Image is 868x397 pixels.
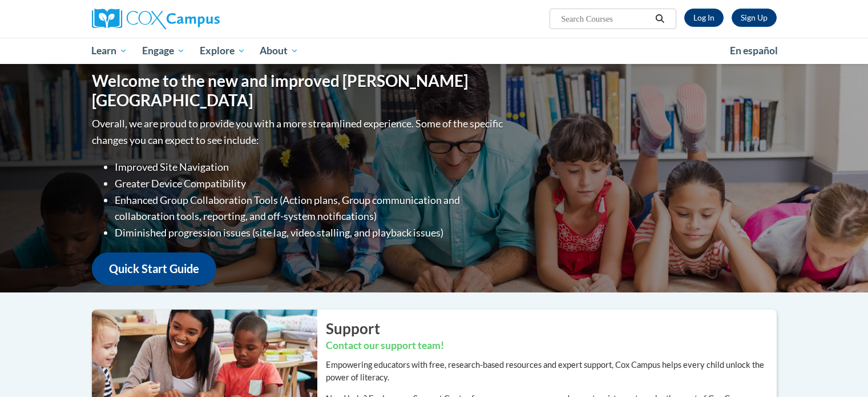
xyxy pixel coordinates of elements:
a: Quick Start Guide [92,252,216,285]
a: About [252,38,306,64]
h1: Welcome to the new and improved [PERSON_NAME][GEOGRAPHIC_DATA] [92,71,506,110]
h2: Support [326,318,777,339]
a: Learn [84,38,135,64]
span: About [260,44,298,58]
button: Search [651,12,668,26]
h3: Contact our support team! [326,339,777,353]
a: Register [732,9,777,27]
a: Engage [135,38,192,64]
p: Overall, we are proud to provide you with a more streamlined experience. Some of the specific cha... [92,115,506,149]
span: En español [730,45,778,57]
a: Explore [192,38,253,64]
div: Main menu [75,38,794,64]
input: Search Courses [560,12,651,26]
a: Cox Campus [92,9,309,29]
img: Cox Campus [92,9,220,29]
li: Enhanced Group Collaboration Tools (Action plans, Group communication and collaboration tools, re... [115,192,506,225]
li: Improved Site Navigation [115,159,506,175]
a: Log In [684,9,724,27]
span: Learn [91,44,127,58]
span: Explore [200,44,245,58]
p: Empowering educators with free, research-based resources and expert support, Cox Campus helps eve... [326,359,777,384]
span: Engage [142,44,185,58]
a: En español [722,39,785,63]
li: Greater Device Compatibility [115,175,506,192]
li: Diminished progression issues (site lag, video stalling, and playback issues) [115,224,506,241]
